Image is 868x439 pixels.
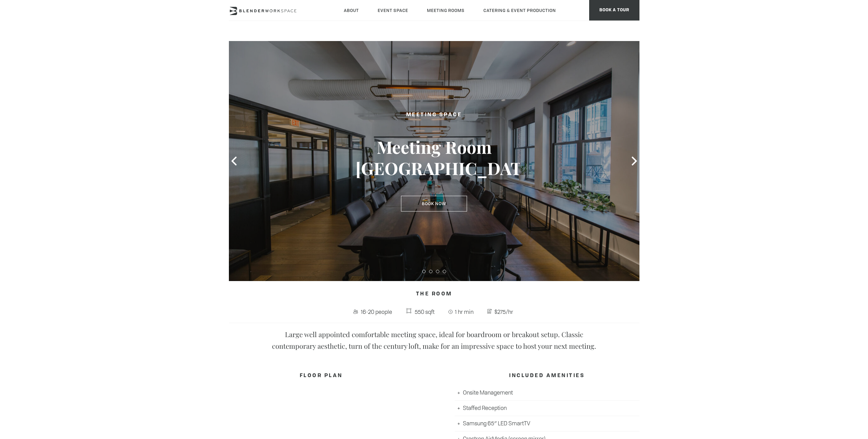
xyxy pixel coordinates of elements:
[229,370,414,383] h4: FLOOR PLAN
[455,401,639,416] li: Staffed Reception
[455,370,639,383] h4: INCLUDED AMENITIES
[359,306,394,317] span: 16-20 people
[455,385,639,401] li: Onsite Management
[355,111,513,119] h2: Meeting Space
[455,416,639,431] li: Samsung 65″ LED SmartTV
[413,306,436,317] span: 550 sqft
[454,306,476,317] span: 1 hr min
[229,288,639,301] h4: The Room
[355,136,513,179] h3: Meeting Room [GEOGRAPHIC_DATA]
[401,196,467,212] a: Book Now
[493,306,515,317] span: $275/hr
[263,329,605,352] p: Large well appointed comfortable meeting space, ideal for boardroom or breakout setup. Classic co...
